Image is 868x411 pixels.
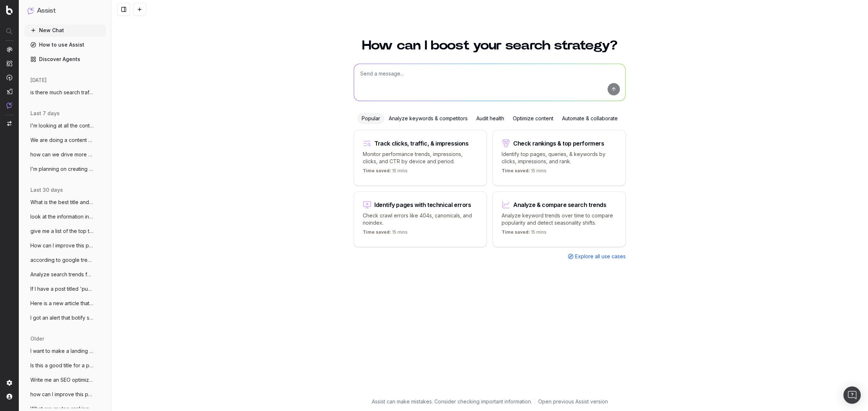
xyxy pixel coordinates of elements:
span: according to google trends what states i [30,256,94,264]
button: according to google trends what states i [25,254,106,266]
img: My account [7,394,12,399]
span: How can I improve this page? What Is Ta [30,242,94,249]
button: give me a list of the top ten pages of c [25,225,106,237]
span: give me a list of the top ten pages of c [30,228,94,235]
div: Track clicks, traffic, & impressions [374,140,469,146]
span: I'm looking at all the content on /learn [30,122,94,129]
span: I want to make a landing page for every [30,347,94,355]
img: Assist [7,102,12,108]
img: Switch project [7,121,12,126]
span: We are doing a content analysis of our w [30,137,94,144]
a: Discover Agents [25,53,106,65]
button: New Chat [25,25,106,36]
button: We are doing a content analysis of our w [25,134,106,146]
p: 15 mins [363,229,408,238]
span: I'm planning on creating a blog post for [30,165,94,173]
img: Setting [7,380,12,386]
a: Open previous Assist version [538,398,608,405]
button: how can I improve this page: [URL] [25,389,106,400]
img: Intelligence [7,60,12,66]
h1: How can I boost your search strategy? [354,39,626,52]
button: How can I improve this page? What Is Ta [25,240,106,251]
span: Here is a new article that we are about [30,300,94,307]
div: Optimize content [509,113,558,124]
div: Automate & collaborate [558,113,622,124]
p: Assist can make mistakes. Consider checking important information. [372,398,532,405]
span: If I have a post titled 'pumpkin colorin [30,285,94,293]
span: how can I improve this page: [URL] [30,391,94,398]
p: Check crawl errors like 404s, canonicals, and noindex. [363,212,478,226]
button: Analyze search trends for: according to [25,269,106,280]
button: I want to make a landing page for every [25,345,106,357]
span: [DATE] [30,77,47,84]
img: Assist [27,7,34,14]
p: 15 mins [363,168,408,177]
span: Time saved: [502,229,530,235]
button: is there much search traffic around spec [25,87,106,98]
span: is there much search traffic around spec [30,89,94,96]
span: Write me an SEO optimized article Based [30,376,94,384]
span: Analyze search trends for: according to [30,271,94,278]
div: Audit health [472,113,509,124]
a: Explore all use cases [568,253,626,260]
span: last 30 days [30,186,63,194]
button: how can we drive more clicks to this web [25,149,106,160]
p: Identify top pages, queries, & keywords by clicks, impressions, and rank. [502,151,617,165]
div: Popular [357,113,384,124]
p: Analyze keyword trends over time to compare popularity and detect seasonality shifts. [502,212,617,226]
button: Is this a good title for a piece of cont [25,360,106,371]
button: Assist [27,6,103,16]
span: last 7 days [30,110,60,117]
button: I got an alert that botify sees an incre [25,312,106,324]
h1: Assist [37,6,56,16]
span: Explore all use cases [575,253,626,260]
button: If I have a post titled 'pumpkin colorin [25,283,106,295]
button: Write me an SEO optimized article Based [25,374,106,386]
button: I'm planning on creating a blog post for [25,163,106,175]
button: Here is a new article that we are about [25,298,106,309]
span: What is the best title and URL for this [30,199,94,206]
div: Analyze keywords & competitors [384,113,472,124]
span: Time saved: [502,168,530,173]
div: Identify pages with technical errors [374,202,471,208]
button: I'm looking at all the content on /learn [25,120,106,131]
img: Activation [7,74,12,81]
a: How to use Assist [25,39,106,51]
div: Analyze & compare search trends [513,202,607,208]
span: Time saved: [363,229,391,235]
span: I got an alert that botify sees an incre [30,314,94,321]
span: look at the information in this article [30,213,94,220]
img: Botify logo [6,5,13,15]
span: Is this a good title for a piece of cont [30,362,94,369]
span: Time saved: [363,168,391,173]
button: look at the information in this article [25,211,106,222]
p: Monitor performance trends, impressions, clicks, and CTR by device and period. [363,151,478,165]
button: What is the best title and URL for this [25,196,106,208]
img: Studio [7,88,12,94]
img: Analytics [7,47,12,52]
div: Check rankings & top performers [513,140,604,146]
span: older [30,335,44,342]
span: how can we drive more clicks to this web [30,151,94,158]
p: 15 mins [502,168,546,177]
p: 15 mins [502,229,546,238]
div: Open Intercom Messenger [843,386,861,404]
